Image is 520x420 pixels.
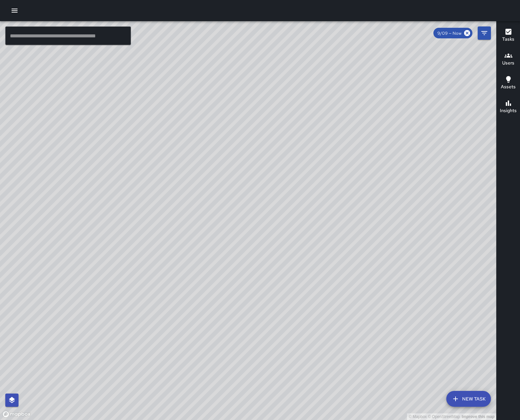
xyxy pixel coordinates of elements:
h6: Tasks [502,36,514,43]
button: Filters [478,26,491,40]
button: New Task [446,391,491,407]
button: Tasks [497,24,520,48]
span: 9/09 — Now [433,30,465,36]
h6: Insights [500,107,517,114]
h6: Users [502,60,514,67]
button: Assets [497,71,520,95]
button: Insights [497,95,520,119]
div: 9/09 — Now [433,28,472,38]
button: Users [497,48,520,71]
h6: Assets [501,83,516,91]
